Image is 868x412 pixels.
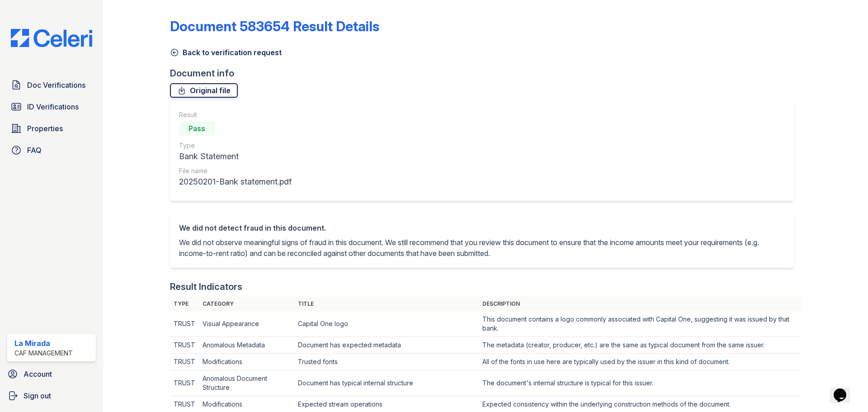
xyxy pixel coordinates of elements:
[199,297,295,311] th: Category
[24,369,52,379] span: Account
[24,390,51,401] span: Sign out
[7,98,96,116] a: ID Verifications
[170,297,199,311] th: Type
[7,141,96,159] a: FAQ
[27,145,42,156] span: FAQ
[4,29,99,47] img: CE_Logo_Blue-a8612792a0a2168367f1c8372b55b34899dd931a85d93a1a3d3e32e68fde9ad4.png
[294,337,478,354] td: Document has expected metadata
[479,311,801,337] td: This document contains a logo commonly associated with Capital One, suggesting it was issued by t...
[170,67,801,80] div: Document info
[479,337,801,354] td: The metadata (creator, producer, etc.) are the same as typical document from the same issuer.
[199,337,295,354] td: Anomalous Metadata
[830,376,859,403] iframe: chat widget
[199,370,295,396] td: Anomalous Document Structure
[179,121,215,136] div: Pass
[294,370,478,396] td: Document has typical internal structure
[4,387,99,405] a: Sign out
[179,150,292,163] div: Bank Statement
[199,354,295,370] td: Modifications
[294,311,478,337] td: Capital One logo
[179,166,292,175] div: File name
[170,18,379,34] a: Document 583654 Result Details
[179,141,292,150] div: Type
[27,101,79,112] span: ID Verifications
[479,370,801,396] td: The document's internal structure is typical for this issuer.
[179,175,292,188] div: 20250201-Bank statement.pdf
[27,80,85,90] span: Doc Verifications
[170,370,199,396] td: TRUST
[170,354,199,370] td: TRUST
[170,280,242,293] div: Result Indicators
[479,354,801,370] td: All of the fonts in use here are typically used by the issuer in this kind of document.
[170,83,238,98] a: Original file
[14,338,73,349] div: La Mirada
[27,123,63,134] span: Properties
[179,237,785,259] p: We did not observe meaningful signs of fraud in this document. We still recommend that you review...
[179,223,785,233] div: We did not detect fraud in this document.
[170,311,199,337] td: TRUST
[179,110,292,119] div: Result
[294,354,478,370] td: Trusted fonts
[479,297,801,311] th: Description
[7,119,96,137] a: Properties
[294,297,478,311] th: Title
[7,76,96,94] a: Doc Verifications
[4,365,99,383] a: Account
[170,47,282,58] a: Back to verification request
[199,311,295,337] td: Visual Appearance
[170,337,199,354] td: TRUST
[14,349,73,358] div: CAF Management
